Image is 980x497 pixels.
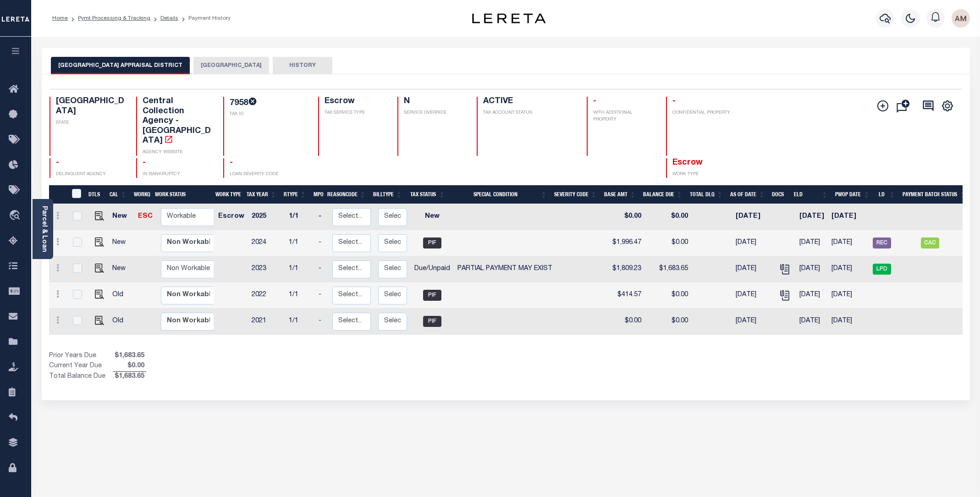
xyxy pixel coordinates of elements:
[645,256,692,282] td: $1,683.65
[78,16,150,21] a: Pymt Processing & Tracking
[315,204,329,230] td: -
[325,97,386,107] h4: Escrow
[732,309,774,335] td: [DATE]
[285,282,315,309] td: 1/1
[606,230,645,256] td: $1,996.47
[138,213,153,220] a: ESC
[248,204,285,230] td: 2025
[243,185,280,204] th: Tax Year: activate to sort column ascending
[423,237,441,248] span: PIF
[315,230,329,256] td: -
[248,282,285,309] td: 2022
[831,185,874,204] th: PWOP Date: activate to sort column ascending
[52,16,68,21] a: Home
[672,97,676,105] span: -
[593,110,655,123] p: WITH ADDITIONAL PROPERTY
[285,230,315,256] td: 1/1
[109,230,134,256] td: New
[369,185,406,204] th: BillType: activate to sort column ascending
[411,204,454,230] td: New
[143,171,212,178] p: IN BANKRUPTCY
[686,185,727,204] th: Total DLQ: activate to sort column ascending
[230,171,307,178] p: LOAN SEVERITY CODE
[310,185,324,204] th: MPO
[404,97,466,107] h4: N
[280,185,310,204] th: RType: activate to sort column ascending
[113,351,146,361] span: $1,683.65
[873,240,891,246] a: REC
[151,185,214,204] th: Work Status
[56,97,126,116] h4: [GEOGRAPHIC_DATA]
[727,185,769,204] th: As of Date: activate to sort column ascending
[593,97,596,105] span: -
[645,204,692,230] td: $0.00
[483,110,576,116] p: TAX ACCOUNT STATUS
[51,57,190,74] button: [GEOGRAPHIC_DATA] APPRAISAL DISTRICT
[457,265,552,272] span: PARTIAL PAYMENT MAY EXIST
[796,204,828,230] td: [DATE]
[315,282,329,309] td: -
[113,372,146,382] span: $1,683.65
[212,185,243,204] th: Work Type
[600,185,639,204] th: Base Amt: activate to sort column ascending
[606,309,645,335] td: $0.00
[606,282,645,309] td: $414.57
[215,204,248,230] td: Escrow
[899,185,969,204] th: Payment Batch Status: activate to sort column ascending
[143,97,212,146] h4: Central Collection Agency - [GEOGRAPHIC_DATA]
[873,185,899,204] th: LD: activate to sort column ascending
[113,361,146,371] span: $0.00
[732,282,774,309] td: [DATE]
[85,185,106,204] th: DTLS
[672,171,742,178] p: WORK TYPE
[49,361,113,371] td: Current Year Due
[732,230,774,256] td: [DATE]
[796,282,828,309] td: [DATE]
[732,256,774,282] td: [DATE]
[873,266,891,272] a: LPD
[106,185,130,204] th: CAL: activate to sort column ascending
[178,14,231,22] li: Payment History
[273,57,332,74] button: HISTORY
[645,309,692,335] td: $0.00
[645,230,692,256] td: $0.00
[143,159,146,167] span: -
[325,110,386,116] p: TAX SERVICE TYPE
[130,185,151,204] th: WorkQ
[423,316,441,327] span: PIF
[606,256,645,282] td: $1,809.23
[315,256,329,282] td: -
[921,237,939,248] span: CAC
[483,97,576,107] h4: ACTIVE
[56,171,126,178] p: DELINQUENT AGENCY
[796,309,828,335] td: [DATE]
[551,185,600,204] th: Severity Code: activate to sort column ascending
[873,264,891,275] span: LPD
[56,120,126,127] p: STATE
[828,256,869,282] td: [DATE]
[160,16,178,21] a: Details
[639,185,686,204] th: Balance Due: activate to sort column ascending
[768,185,790,204] th: Docs
[230,159,233,167] span: -
[66,185,85,204] th: &nbsp;
[828,204,869,230] td: [DATE]
[672,110,742,116] p: CONFIDENTIAL PROPERTY
[315,309,329,335] td: -
[230,97,307,108] h4: 7958
[921,240,939,246] a: CAC
[49,372,113,382] td: Total Balance Due
[324,185,369,204] th: ReasonCode: activate to sort column ascending
[732,204,774,230] td: [DATE]
[109,204,134,230] td: New
[672,159,703,167] span: Escrow
[248,230,285,256] td: 2024
[56,159,59,167] span: -
[230,111,307,118] p: TAX ID
[109,256,134,282] td: New
[606,204,645,230] td: $0.00
[828,282,869,309] td: [DATE]
[423,290,441,301] span: PIF
[828,230,869,256] td: [DATE]
[404,110,466,116] p: SERVICE OVERRIDE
